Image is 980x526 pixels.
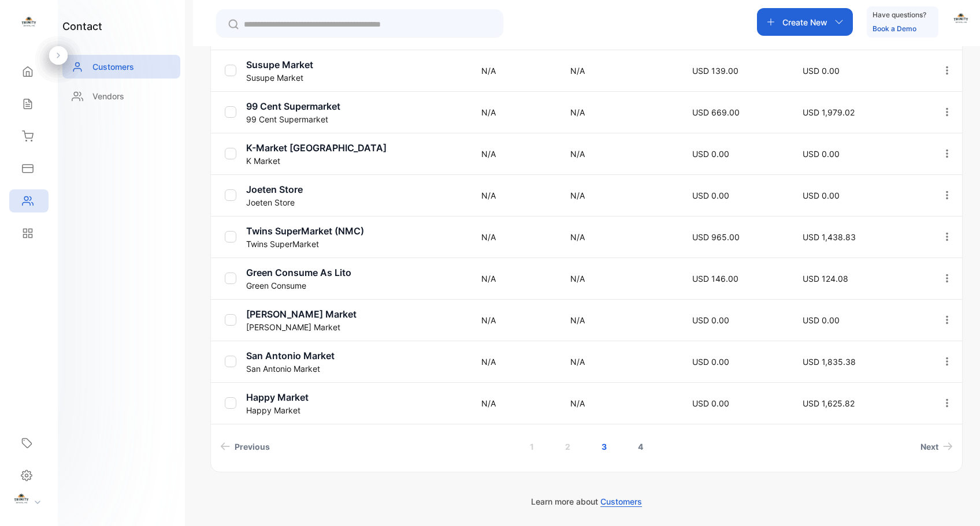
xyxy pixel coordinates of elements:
[692,357,729,367] span: USD 0.00
[692,232,740,242] span: USD 965.00
[235,441,270,453] span: Previous
[803,315,840,325] span: USD 0.00
[516,436,548,457] a: Page 1
[570,231,669,243] p: N/A
[920,441,938,453] span: Next
[570,273,669,285] p: N/A
[211,436,962,457] ul: Pagination
[92,90,124,102] p: Vendors
[481,189,547,202] p: N/A
[803,191,840,200] span: USD 0.00
[588,436,621,457] a: Page 3 is your current page
[803,232,856,242] span: USD 1,438.83
[246,58,467,72] p: Susupe Market
[551,436,584,457] a: Page 2
[692,315,729,325] span: USD 0.00
[873,24,916,33] a: Book a Demo
[481,314,547,326] p: N/A
[216,436,274,457] a: Previous page
[481,356,547,368] p: N/A
[481,273,547,285] p: N/A
[62,18,102,34] h1: contact
[481,106,547,118] p: N/A
[570,314,669,326] p: N/A
[246,72,467,84] p: Susupe Market
[803,149,840,159] span: USD 0.00
[246,404,467,416] p: Happy Market
[246,266,467,279] p: Green Consume As Lito
[246,196,467,208] p: Joeten Store
[246,279,467,292] p: Green Consume
[62,55,180,79] a: Customers
[873,9,926,21] p: Have questions?
[9,5,44,39] button: Open LiveChat chat widget
[692,66,738,76] span: USD 139.00
[570,65,669,77] p: N/A
[246,113,467,125] p: 99 Cent Supermarket
[692,107,740,117] span: USD 669.00
[246,363,467,375] p: San Antonio Market
[692,274,738,283] span: USD 146.00
[803,66,840,76] span: USD 0.00
[246,307,467,321] p: [PERSON_NAME] Market
[782,16,827,28] p: Create New
[481,397,547,409] p: N/A
[62,84,180,108] a: Vendors
[481,148,547,160] p: N/A
[803,357,856,367] span: USD 1,835.38
[246,155,467,167] p: K Market
[757,8,853,36] button: Create New
[624,436,657,457] a: Page 4
[803,398,855,408] span: USD 1,625.82
[246,182,467,196] p: Joeten Store
[692,149,729,159] span: USD 0.00
[210,495,963,508] p: Learn more about
[692,398,729,408] span: USD 0.00
[20,15,38,32] img: logo
[246,321,467,333] p: [PERSON_NAME] Market
[600,497,642,507] span: Customers
[570,397,669,409] p: N/A
[803,274,848,283] span: USD 124.08
[246,390,467,404] p: Happy Market
[13,492,30,509] img: profile
[570,148,669,160] p: N/A
[570,106,669,118] p: N/A
[246,99,467,113] p: 99 Cent Supermarket
[246,349,467,363] p: San Antonio Market
[570,189,669,202] p: N/A
[246,238,467,250] p: Twins SuperMarket
[92,61,134,73] p: Customers
[916,436,957,457] a: Next page
[952,8,970,36] button: avatar
[481,65,547,77] p: N/A
[692,191,729,200] span: USD 0.00
[570,356,669,368] p: N/A
[481,231,547,243] p: N/A
[952,12,970,29] img: avatar
[246,141,467,155] p: K-Market [GEOGRAPHIC_DATA]
[246,224,467,238] p: Twins SuperMarket (NMC)
[803,107,855,117] span: USD 1,979.02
